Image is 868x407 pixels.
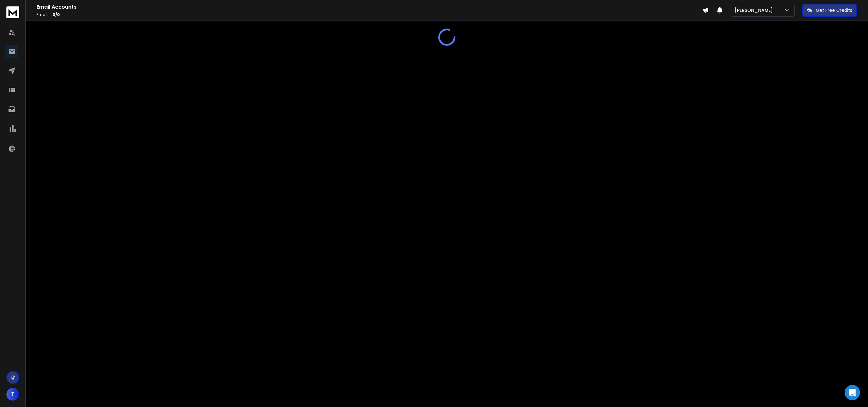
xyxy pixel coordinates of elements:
[816,7,852,13] p: Get Free Credits
[735,7,775,13] p: [PERSON_NAME]
[6,388,19,401] button: T
[6,6,19,18] img: logo
[53,12,60,17] span: 0 / 0
[37,12,702,17] p: Emails :
[37,3,702,11] h1: Email Accounts
[802,4,857,17] button: Get Free Credits
[845,385,860,400] div: Open Intercom Messenger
